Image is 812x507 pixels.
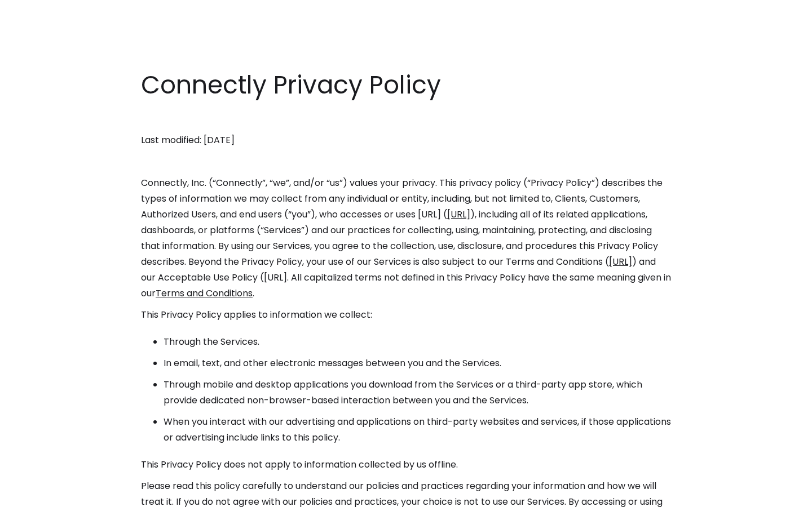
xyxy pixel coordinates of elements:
[11,486,68,503] aside: Language selected: English
[141,132,671,148] p: Last modified: [DATE]
[141,154,671,170] p: ‍
[141,175,671,301] p: Connectly, Inc. (“Connectly”, “we”, and/or “us”) values your privacy. This privacy policy (“Priva...
[141,307,671,323] p: This Privacy Policy applies to information we collect:
[141,111,671,127] p: ‍
[609,255,632,268] a: [URL]
[164,355,671,371] li: In email, text, and other electronic messages between you and the Services.
[23,487,68,503] ul: Language list
[156,287,253,300] a: Terms and Conditions
[164,334,671,350] li: Through the Services.
[447,208,470,221] a: [URL]
[164,414,671,446] li: When you interact with our advertising and applications on third-party websites and services, if ...
[164,377,671,408] li: Through mobile and desktop applications you download from the Services or a third-party app store...
[141,68,671,103] h1: Connectly Privacy Policy
[141,457,671,473] p: This Privacy Policy does not apply to information collected by us offline.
